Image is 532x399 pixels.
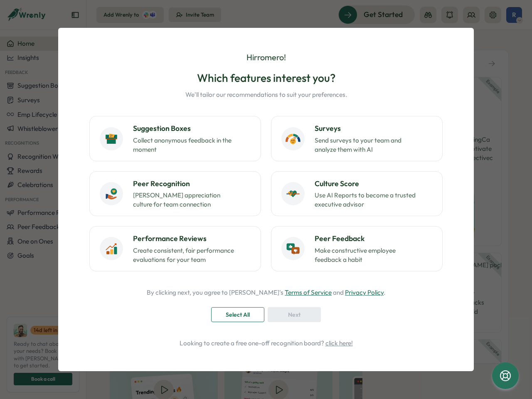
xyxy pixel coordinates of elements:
[315,123,432,134] h3: Surveys
[315,246,419,264] p: Make constructive employee feedback a habit
[315,191,419,209] p: Use AI Reports to become a trusted executive advisor
[133,246,237,264] p: Create consistent, fair performance evaluations for your team
[133,191,237,209] p: [PERSON_NAME] appreciation culture for team connection
[147,288,385,297] p: By clicking next, you agree to [PERSON_NAME]'s and .
[133,123,251,134] h3: Suggestion Boxes
[315,233,432,244] h3: Peer Feedback
[226,308,250,322] span: Select All
[81,339,451,348] p: Looking to create a free one-off recognition board?
[133,136,237,154] p: Collect anonymous feedback in the moment
[89,116,261,161] button: Suggestion BoxesCollect anonymous feedback in the moment
[133,178,251,189] h3: Peer Recognition
[89,171,261,216] button: Peer Recognition[PERSON_NAME] appreciation culture for team connection
[185,90,347,99] p: We'll tailor our recommendations to suit your preferences.
[89,226,261,271] button: Performance ReviewsCreate consistent, fair performance evaluations for your team
[271,226,443,271] button: Peer FeedbackMake constructive employee feedback a habit
[211,307,264,322] button: Select All
[133,233,251,244] h3: Performance Reviews
[185,71,347,85] h2: Which features interest you?
[246,51,286,64] p: Hi rromero !
[315,136,419,154] p: Send surveys to your team and analyze them with AI
[271,116,443,161] button: SurveysSend surveys to your team and analyze them with AI
[285,288,332,296] a: Terms of Service
[325,339,353,347] a: click here!
[345,288,384,296] a: Privacy Policy
[315,178,432,189] h3: Culture Score
[271,171,443,216] button: Culture ScoreUse AI Reports to become a trusted executive advisor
